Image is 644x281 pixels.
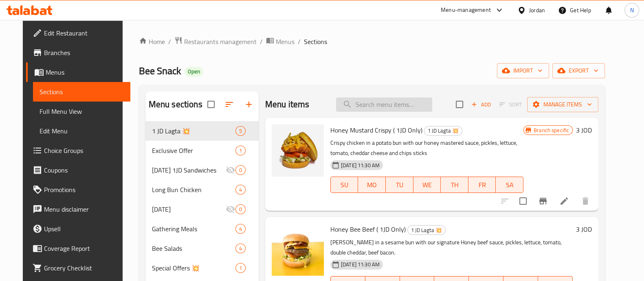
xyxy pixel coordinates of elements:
[527,97,598,112] button: Manage items
[33,102,130,121] a: Full Menu View
[26,62,130,82] a: Menus
[236,186,245,194] span: 4
[168,37,171,46] li: /
[468,98,494,111] button: Add
[145,160,259,180] div: [DATE] 1JD Sandwiches0
[468,98,494,111] span: Add item
[330,124,422,136] span: Honey Mustard Crispy ( 1JD Only)
[145,239,259,258] div: Bee Salads4
[576,223,592,235] h6: 3 JOD
[417,179,438,191] span: WE
[26,258,130,278] a: Grocery Checklist
[33,82,130,102] a: Sections
[630,6,633,15] span: N
[26,141,130,160] a: Choice Groups
[330,223,406,235] span: Honey Bee Beef ( 1JD Only)
[236,147,245,155] span: 1
[235,146,246,155] div: items
[40,106,124,116] span: Full Menu View
[44,28,124,38] span: Edit Restaurant
[530,126,572,134] span: Branch specific
[235,126,246,136] div: items
[413,177,441,193] button: WE
[497,63,549,78] button: import
[44,243,124,253] span: Coverage Report
[152,146,235,155] span: Exclusive Offer
[236,166,245,174] span: 0
[152,126,235,136] span: 1 JD Lagta 💥
[272,124,324,177] img: Honey Mustard Crispy ( 1JD Only)
[559,196,569,206] a: Edit menu item
[26,43,130,62] a: Branches
[441,5,491,15] div: Menu-management
[26,180,130,199] a: Promotions
[529,6,545,15] div: Jordan
[276,37,295,46] span: Menus
[236,264,245,272] span: 1
[152,243,235,253] span: Bee Salads
[330,237,573,258] p: [PERSON_NAME] in a sesame bun with our signature Honey beef sauce, pickles, lettuce, tomato, doub...
[236,127,245,135] span: 5
[235,243,246,253] div: items
[44,224,124,234] span: Upsell
[26,239,130,258] a: Coverage Report
[46,67,124,77] span: Menus
[552,63,605,78] button: export
[145,180,259,199] div: Long Bun Chicken4
[152,263,235,273] span: Special Offers 💥
[494,98,527,111] span: Select section first
[239,95,259,114] button: Add section
[266,36,295,47] a: Menus
[44,185,124,195] span: Promotions
[226,165,235,175] svg: Inactive section
[407,225,446,235] div: 1 JD Lagta 💥
[185,67,203,77] div: Open
[236,225,245,233] span: 4
[304,37,327,46] span: Sections
[226,204,235,214] svg: Inactive section
[220,95,239,114] span: Sort sections
[330,138,523,158] p: Crispy chicken in a potato bun with our honey mastered sauce, pickles, lettuce, tomato, cheddar c...
[468,177,496,193] button: FR
[26,219,130,239] a: Upsell
[559,66,598,76] span: export
[152,165,226,175] div: Ramadan 1JD Sandwiches
[44,165,124,175] span: Coupons
[424,126,462,136] div: 1 JD Lagta 💥
[235,165,246,175] div: items
[235,224,246,234] div: items
[139,36,605,47] nav: breadcrumb
[533,191,553,211] button: Branch-specific-item
[236,206,245,213] span: 0
[145,141,259,160] div: Exclusive Offer1
[386,177,413,193] button: TU
[358,177,386,193] button: MO
[260,37,263,46] li: /
[139,62,181,80] span: Bee Snack
[152,224,235,234] span: Gathering Meals
[40,87,124,97] span: Sections
[33,121,130,141] a: Edit Menu
[44,146,124,155] span: Choice Groups
[40,126,124,136] span: Edit Menu
[149,98,202,111] h2: Menu sections
[185,68,203,75] span: Open
[145,219,259,239] div: Gathering Meals4
[152,204,226,214] span: [DATE]
[26,23,130,43] a: Edit Restaurant
[576,191,595,211] button: delete
[451,96,468,113] span: Select section
[408,226,445,235] span: 1 JD Lagta 💥
[202,96,220,113] span: Select all sections
[470,100,492,109] span: Add
[272,223,324,276] img: Honey Bee Beef ( 1JD Only)
[298,37,301,46] li: /
[145,199,259,219] div: [DATE]0
[334,179,355,191] span: SU
[441,177,468,193] button: TH
[424,126,462,135] span: 1 JD Lagta 💥
[235,204,246,214] div: items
